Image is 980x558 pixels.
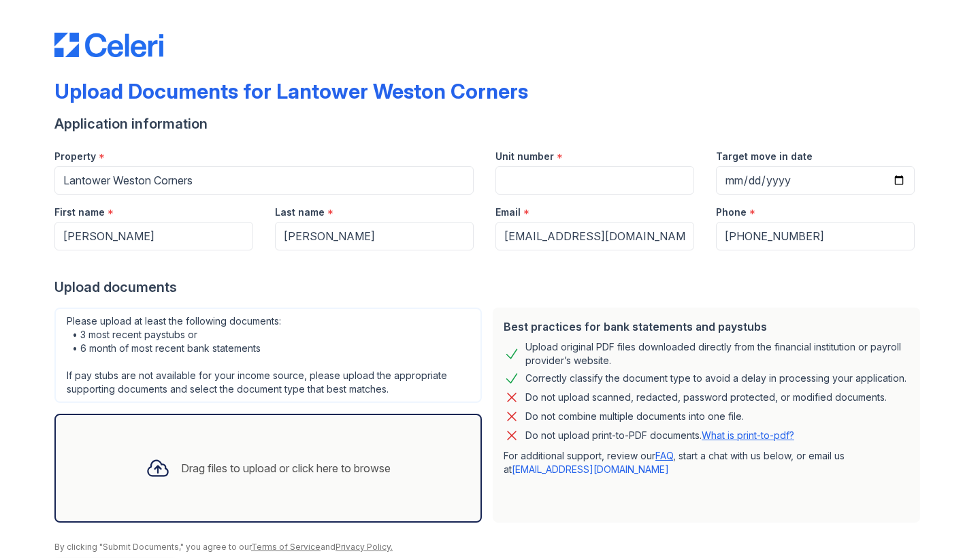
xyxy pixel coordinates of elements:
img: CE_Logo_Blue-a8612792a0a2168367f1c8372b55b34899dd931a85d93a1a3d3e32e68fde9ad4.png [54,33,163,57]
div: Do not upload scanned, redacted, password protected, or modified documents. [525,389,887,406]
label: Last name [275,206,325,219]
p: Do not upload print-to-PDF documents. [525,429,794,442]
a: Privacy Policy. [336,542,393,552]
label: First name [54,206,105,219]
div: Do not combine multiple documents into one file. [525,408,744,425]
label: Property [54,150,96,163]
div: Upload documents [54,278,926,297]
div: Best practices for bank statements and paystubs [504,318,909,335]
a: FAQ [655,450,673,461]
a: What is print-to-pdf? [702,429,794,441]
div: Correctly classify the document type to avoid a delay in processing your application. [525,370,906,387]
label: Email [495,206,521,219]
div: By clicking "Submit Documents," you agree to our and [54,542,926,553]
div: Application information [54,114,926,133]
div: Please upload at least the following documents: • 3 most recent paystubs or • 6 month of most rec... [54,308,482,403]
p: For additional support, review our , start a chat with us below, or email us at [504,449,909,476]
div: Drag files to upload or click here to browse [181,460,391,476]
a: Terms of Service [251,542,321,552]
label: Unit number [495,150,554,163]
label: Target move in date [716,150,813,163]
a: [EMAIL_ADDRESS][DOMAIN_NAME] [512,463,669,475]
div: Upload Documents for Lantower Weston Corners [54,79,528,103]
div: Upload original PDF files downloaded directly from the financial institution or payroll provider’... [525,340,909,367]
label: Phone [716,206,747,219]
